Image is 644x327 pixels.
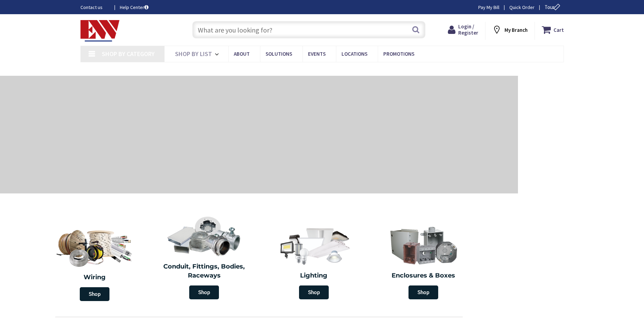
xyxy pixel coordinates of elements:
span: Shop [80,287,109,301]
a: Wiring Shop [40,221,150,305]
span: Shop [408,285,438,299]
span: Tour [545,4,562,10]
h2: Conduit, Fittings, Bodies, Raceways [155,262,254,280]
span: Shop By List [175,50,212,58]
a: Pay My Bill [478,4,499,11]
strong: My Branch [504,27,528,33]
a: Cart [542,24,564,36]
span: Shop By Category [102,50,155,58]
a: Contact us [80,4,109,11]
a: Enclosures & Boxes Shop [371,221,477,303]
h2: Enclosures & Boxes [374,271,473,280]
span: About [234,51,250,57]
span: Events [308,51,326,57]
input: What are you looking for? [192,21,425,38]
span: Shop [189,285,219,299]
div: My Branch [492,24,528,36]
span: Locations [342,51,367,57]
span: Promotions [383,51,414,57]
img: Electrical Wholesalers, Inc. [80,20,120,42]
a: Help Center [120,4,148,11]
a: Lighting Shop [261,221,367,303]
a: Login / Register [448,24,478,36]
span: Login / Register [458,23,478,36]
h2: Lighting [264,271,364,280]
span: Shop [299,285,329,299]
h2: Wiring [43,273,146,282]
a: Quick Order [509,4,535,11]
a: Conduit, Fittings, Bodies, Raceways Shop [151,212,258,303]
strong: Cart [554,24,564,36]
span: Solutions [266,51,292,57]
